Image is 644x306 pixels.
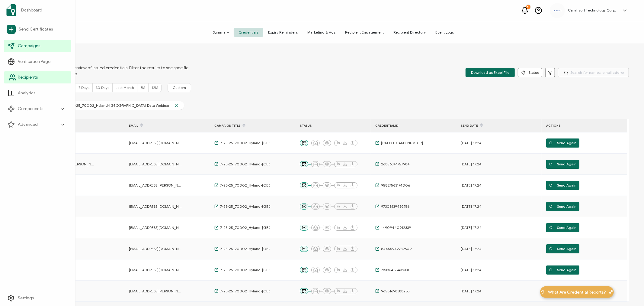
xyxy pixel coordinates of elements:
[18,295,34,301] span: Settings
[129,289,182,294] span: [EMAIL_ADDRESS][PERSON_NAME][DOMAIN_NAME][US_STATE]
[549,160,577,169] span: Send Again
[219,268,279,272] span: 7-23-25_70002_Hyland-[GEOGRAPHIC_DATA] Data Webinar
[380,183,410,188] span: 95837563174006
[116,85,134,90] span: Last Month
[234,28,263,37] span: Credentials
[461,141,482,145] span: [DATE] 17:24
[4,2,71,19] a: Dashboard
[18,122,38,128] span: Advanced
[152,85,158,90] span: 12M
[168,83,191,92] button: Custom
[375,289,410,294] a: 96581698388285
[140,85,145,90] span: 3M
[21,7,42,13] span: Dashboard
[456,120,517,131] div: Send Date
[219,183,279,188] span: 7-23-25_70002_Hyland-[GEOGRAPHIC_DATA] Data Webinar
[38,59,189,65] span: CREDENTIALS
[4,22,71,36] a: Send Certificates
[129,162,182,167] span: [EMAIL_ADDRESS][DOMAIN_NAME]
[558,68,629,77] input: Search for names, email addresses, and IDs
[4,292,71,304] a: Settings
[18,106,43,112] span: Components
[208,28,234,37] span: Summary
[78,85,89,90] span: 7 Days
[340,28,389,37] span: Recipient Engagement
[19,26,53,32] span: Send Certificates
[609,290,614,295] img: minimize-icon.svg
[375,162,410,167] a: 26856341757984
[380,289,410,294] span: 96581698388285
[129,141,182,145] span: [EMAIL_ADDRESS][DOMAIN_NAME]
[4,71,71,83] a: Recipients
[263,28,303,37] span: Expiry Reminders
[549,181,577,190] span: Send Again
[96,85,109,90] span: 30 Days
[129,225,182,230] span: [EMAIL_ADDRESS][DOMAIN_NAME]
[542,122,602,129] div: ACTIONS
[38,65,189,77] span: You can view an overview of issued credentials. Filter the results to see specific sending histor...
[548,289,606,295] span: What Are Credential Reports?
[546,265,579,275] button: Send Again
[219,225,279,230] span: 7-23-25_70002_Hyland-[GEOGRAPHIC_DATA] Data Webinar
[380,225,411,230] span: 14909440912339
[375,268,409,272] a: 78386488439331
[210,120,270,131] div: CAMPAIGN TITLE
[129,268,182,272] span: [EMAIL_ADDRESS][DOMAIN_NAME]
[614,277,644,306] iframe: Chat Widget
[18,59,50,65] span: Verification Page
[461,246,482,251] span: [DATE] 17:24
[389,28,431,37] span: Recipient Directory
[549,223,577,232] span: Send Again
[219,141,279,145] span: 7-23-25_70002_Hyland-[GEOGRAPHIC_DATA] Data Webinar
[124,120,185,131] div: EMAIL
[18,43,40,49] span: Campaigns
[380,268,409,272] span: 78386488439331
[375,225,411,230] a: 14909440912339
[526,5,530,9] div: 31
[431,28,459,37] span: Event Logs
[553,10,562,11] img: a9ee5910-6a38-4b3f-8289-cffb42fa798b.svg
[129,204,182,209] span: [EMAIL_ADDRESS][DOMAIN_NAME]
[129,246,182,251] span: [EMAIL_ADDRESS][DOMAIN_NAME]
[546,223,579,232] button: Send Again
[518,68,542,77] button: Status
[375,204,409,209] a: 97308139492766
[375,246,412,251] a: 84455942739609
[461,183,482,188] span: [DATE] 17:24
[549,138,577,148] span: Send Again
[546,181,579,190] button: Send Again
[461,162,482,167] span: [DATE] 17:24
[466,68,515,77] button: Download as Excel File
[219,246,279,251] span: 7-23-25_70002_Hyland-[GEOGRAPHIC_DATA] Data Webinar
[129,183,182,188] span: [EMAIL_ADDRESS][PERSON_NAME][PERSON_NAME][DOMAIN_NAME]
[375,141,423,145] a: [CREDIT_CARD_NUMBER]
[6,4,16,16] img: sertifier-logomark-colored.svg
[4,40,71,52] a: Campaigns
[380,204,409,209] span: 97308139492766
[295,122,371,129] div: STATUS
[4,87,71,99] a: Analytics
[461,225,482,230] span: [DATE] 17:24
[380,141,423,145] span: [CREDIT_CARD_NUMBER]
[546,138,579,148] button: Send Again
[303,28,340,37] span: Marketing & Ads
[461,268,482,272] span: [DATE] 17:24
[219,204,279,209] span: 7-23-25_70002_Hyland-[GEOGRAPHIC_DATA] Data Webinar
[18,74,38,80] span: Recipients
[549,202,577,211] span: Send Again
[461,204,482,209] span: [DATE] 17:24
[375,183,410,188] a: 95837563174006
[18,90,35,96] span: Analytics
[4,56,71,68] a: Verification Page
[546,202,579,211] button: Send Again
[173,85,186,90] span: Custom
[219,289,279,294] span: 7-23-25_70002_Hyland-[GEOGRAPHIC_DATA] Data Webinar
[549,244,577,253] span: Send Again
[471,68,509,77] span: Download as Excel File
[380,246,412,251] span: 84455942739609
[568,8,616,12] h5: Carahsoft Technology Corp.
[546,160,579,169] button: Send Again
[546,244,579,253] button: Send Again
[371,122,431,129] div: CREDENTIAL ID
